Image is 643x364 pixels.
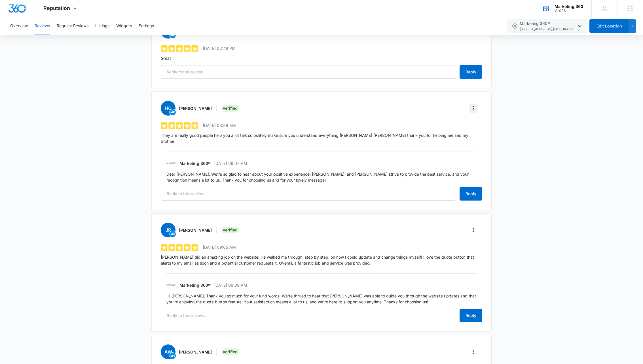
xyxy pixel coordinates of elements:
span: [STREET_ADDRESS] , [GEOGRAPHIC_DATA][PERSON_NAME] , CO [520,27,576,32]
input: Reply to this review... [161,187,456,201]
p: Dear [PERSON_NAME], We're so glad to hear about your positive experience! [PERSON_NAME], and [PER... [166,171,477,183]
img: Marketing 360® [166,280,175,290]
div: account id [555,9,583,13]
p: [DATE] 09:07 AM [214,160,247,166]
h4: Marketing 360® [179,282,211,288]
img: product-trl.v2.svg [170,231,176,237]
img: Marketing 360® [166,159,175,168]
button: Reply [460,309,482,322]
h3: [PERSON_NAME] [179,105,212,111]
p: [DATE] 09:09 AM [214,282,247,288]
span: JR [161,223,175,237]
img: product-trl.v2.svg [170,32,176,38]
div: Verified [221,105,239,112]
div: Verified [221,227,239,233]
button: Reviews [35,17,50,35]
p: [DATE] 08:38 AM [203,122,236,128]
h3: [PERSON_NAME] [179,227,212,233]
button: Edit Location [589,19,629,33]
button: More [469,347,478,356]
button: Widgets [116,17,132,35]
span: HO [161,101,175,116]
span: AW [161,344,175,359]
button: Marketing 360®[STREET_ADDRESS],[GEOGRAPHIC_DATA][PERSON_NAME],CO [507,19,587,33]
p: [DATE] 02:48 PM [203,45,236,51]
button: Reply [460,65,482,79]
input: Reply to this review... [161,309,456,322]
img: product-trl.v2.svg [170,353,176,359]
button: More [469,104,478,113]
p: Great [161,55,482,61]
p: [DATE] 09:05 AM [203,244,236,250]
p: [PERSON_NAME] did an amazing job on the website! He walked me through, step by step, on how I cou... [161,254,482,266]
img: product-trl.v2.svg [170,109,176,115]
p: They are really good people help you a lot talk so politely make sure you understand everything [... [161,132,482,144]
span: Reputation [43,5,70,11]
div: account name [555,4,583,9]
span: Marketing 360® [520,20,576,32]
button: Reply [460,187,482,201]
div: Verified [221,348,239,355]
p: Hi [PERSON_NAME], Thank you so much for your kind words! We're thrilled to hear that [PERSON_NAME... [166,293,477,305]
h3: [PERSON_NAME] [179,349,212,355]
button: Settings [139,17,154,35]
input: Reply to this review... [161,65,456,79]
button: Overview [10,17,28,35]
h4: Marketing 360® [179,160,211,166]
button: More [469,225,478,235]
button: Listings [95,17,109,35]
button: Request Reviews [57,17,88,35]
